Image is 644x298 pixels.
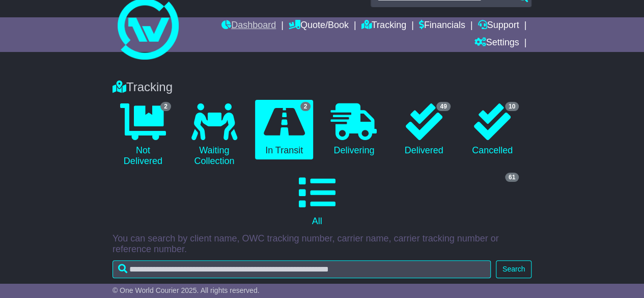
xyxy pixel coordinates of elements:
a: Waiting Collection [184,100,245,171]
a: Support [478,17,519,35]
a: 49 Delivered [395,100,453,160]
p: You can search by client name, OWC tracking number, carrier name, carrier tracking number or refe... [113,233,531,255]
a: Tracking [361,17,406,35]
a: 2 In Transit [255,100,313,160]
a: Delivering [323,100,384,160]
span: 49 [436,102,450,111]
a: 10 Cancelled [463,100,521,160]
span: 2 [160,102,171,111]
a: Dashboard [221,17,276,35]
a: Settings [474,35,519,52]
a: 2 Not Delivered [113,100,174,171]
span: 61 [505,173,519,182]
span: 10 [505,102,519,111]
div: Tracking [107,80,537,95]
span: © One World Courier 2025. All rights reserved. [113,286,260,294]
a: Financials [419,17,465,35]
button: Search [496,260,531,278]
a: 61 All [113,171,521,231]
a: Quote/Book [289,17,349,35]
span: 2 [300,102,311,111]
